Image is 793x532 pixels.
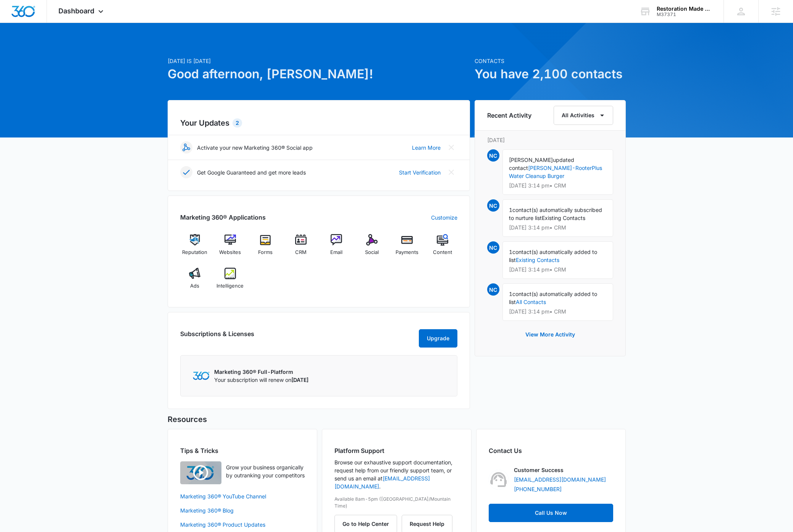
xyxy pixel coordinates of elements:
[180,117,457,129] h2: Your Updates
[475,57,626,65] p: Contacts
[542,215,585,221] span: Existing Contacts
[487,111,531,120] h6: Recent Activity
[657,12,712,17] div: account id
[180,213,266,222] h2: Marketing 360® Applications
[514,475,606,483] a: [EMAIL_ADDRESS][DOMAIN_NAME]
[180,506,305,514] a: Marketing 360® Blog
[168,57,470,65] p: [DATE] is [DATE]
[180,492,305,500] a: Marketing 360® YouTube Channel
[509,249,512,255] span: 1
[219,249,241,256] span: Websites
[180,521,305,529] a: Marketing 360® Product Updates
[334,521,402,527] a: Go to Help Center
[180,268,210,295] a: Ads
[431,213,457,222] a: Customize
[487,136,613,144] p: [DATE]
[180,461,221,484] img: Quick Overview Video
[554,106,613,125] button: All Activities
[334,446,459,455] h2: Platform Support
[215,234,245,262] a: Websites
[399,168,441,176] a: Start Verification
[334,458,459,490] p: Browse our exhaustive support documentation, request help from our friendly support team, or send...
[214,368,308,376] p: Marketing 360® Full-Platform
[180,234,210,262] a: Reputation
[509,309,607,314] p: [DATE] 3:14 pm • CRM
[180,329,254,344] h2: Subscriptions & Licenses
[487,241,499,254] span: NC
[182,249,207,256] span: Reputation
[214,376,308,384] p: Your subscription will renew on
[509,291,512,297] span: 1
[216,282,244,290] span: Intelligence
[475,65,626,83] h1: You have 2,100 contacts
[509,249,597,263] span: contact(s) automatically added to list
[286,234,316,262] a: CRM
[396,249,418,256] span: Payments
[215,268,245,295] a: Intelligence
[168,414,626,425] h5: Resources
[233,118,242,128] div: 2
[357,234,386,262] a: Social
[251,234,280,262] a: Forms
[509,183,607,188] p: [DATE] 3:14 pm • CRM
[392,234,422,262] a: Payments
[190,282,199,290] span: Ads
[330,249,342,256] span: Email
[445,141,457,154] button: Close
[428,234,457,262] a: Content
[487,283,499,296] span: NC
[509,207,512,213] span: 1
[516,257,559,263] a: Existing Contacts
[509,291,597,305] span: contact(s) automatically added to list
[197,144,313,152] p: Activate your new Marketing 360® Social app
[226,463,305,479] p: Grow your business organically by outranking your competitors
[489,446,613,455] h2: Contact Us
[509,225,607,230] p: [DATE] 3:14 pm • CRM
[487,149,499,162] span: NC
[509,207,602,221] span: contact(s) automatically subscribed to nurture list
[489,504,613,522] a: Call Us Now
[365,249,379,256] span: Social
[518,325,583,344] button: View More Activity
[295,249,307,256] span: CRM
[412,144,441,152] a: Learn More
[419,329,457,348] button: Upgrade
[402,521,452,527] a: Request Help
[322,234,351,262] a: Email
[193,372,210,380] img: Marketing 360 Logo
[487,199,499,212] span: NC
[445,166,457,178] button: Close
[291,377,308,383] span: [DATE]
[489,470,509,490] img: Customer Success
[657,6,712,12] div: account name
[197,168,306,176] p: Get Google Guaranteed and get more leads
[58,7,94,15] span: Dashboard
[258,249,273,256] span: Forms
[168,65,470,83] h1: Good afternoon, [PERSON_NAME]!
[433,249,452,256] span: Content
[516,299,546,305] a: All Contacts
[514,466,564,474] p: Customer Success
[509,165,602,179] a: [PERSON_NAME]-RooterPlus Water Cleanup Burger
[509,157,553,163] span: [PERSON_NAME]
[514,485,562,493] a: [PHONE_NUMBER]
[180,446,305,455] h2: Tips & Tricks
[334,496,459,509] p: Available 8am-5pm ([GEOGRAPHIC_DATA]/Mountain Time)
[509,267,607,272] p: [DATE] 3:14 pm • CRM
